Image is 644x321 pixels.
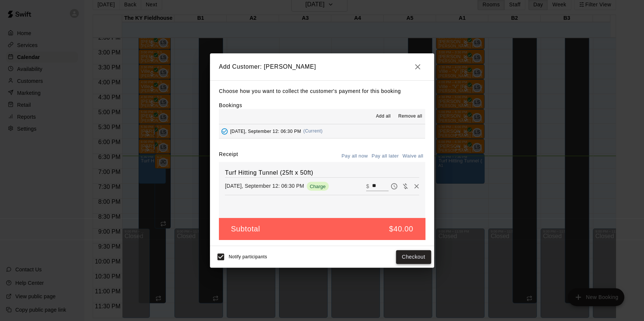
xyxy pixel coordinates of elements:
span: Pay later [388,183,400,189]
span: Charge [307,184,329,189]
span: Add all [376,113,391,120]
button: Pay all later [370,150,401,162]
span: Remove all [398,113,422,120]
span: (Current) [303,128,323,134]
h5: Subtotal [231,224,260,234]
button: Added - Collect Payment [219,126,230,137]
span: [DATE], September 12: 06:30 PM [230,128,301,134]
h6: Turf Hitting Tunnel (25ft x 50ft) [225,168,419,178]
button: Checkout [396,250,431,264]
span: Waive payment [400,183,411,189]
button: Remove [411,181,422,192]
button: Remove all [395,110,425,122]
button: Add all [371,110,395,122]
p: $ [366,183,369,190]
p: Choose how you want to collect the customer's payment for this booking [219,87,425,96]
p: [DATE], September 12: 06:30 PM [225,182,304,190]
h2: Add Customer: [PERSON_NAME] [210,53,434,80]
h5: $40.00 [389,224,413,234]
button: Pay all now [340,150,370,162]
label: Receipt [219,150,238,162]
button: Added - Collect Payment[DATE], September 12: 06:30 PM(Current) [219,124,425,138]
button: Waive all [400,150,425,162]
span: Notify participants [229,255,267,260]
label: Bookings [219,102,242,108]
